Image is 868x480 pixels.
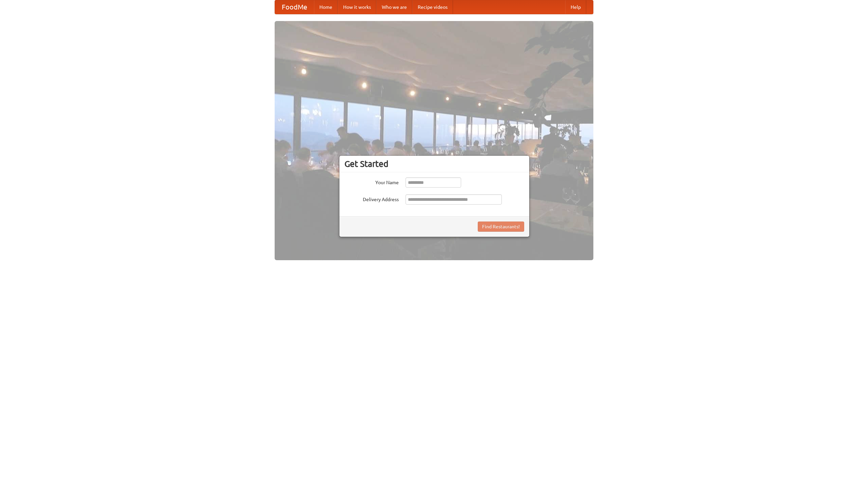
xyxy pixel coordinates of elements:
label: Your Name [344,177,399,186]
a: FoodMe [275,0,314,14]
a: Recipe videos [412,0,453,14]
button: Find Restaurants! [478,222,524,232]
a: How it works [338,0,376,14]
label: Delivery Address [344,194,399,203]
a: Help [565,0,586,14]
a: Who we are [376,0,412,14]
a: Home [314,0,338,14]
h3: Get Started [344,159,524,169]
